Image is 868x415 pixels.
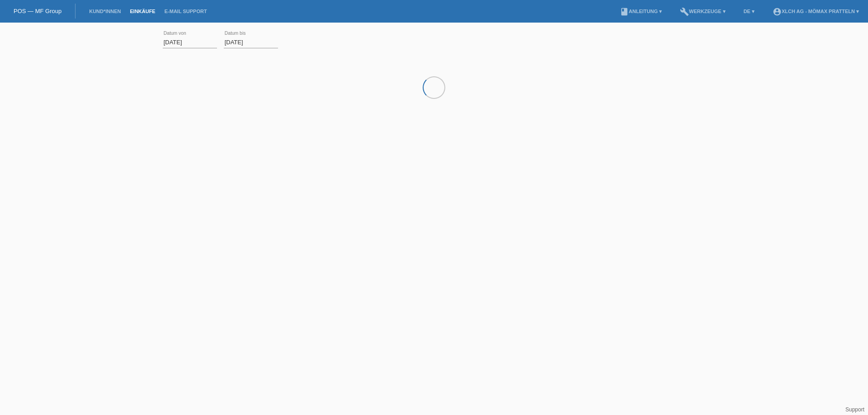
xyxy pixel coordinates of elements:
a: Kund*innen [85,9,125,14]
i: build [680,7,689,16]
a: buildWerkzeuge ▾ [675,9,730,14]
a: account_circleXLCH AG - Mömax Pratteln ▾ [768,9,863,14]
a: E-Mail Support [160,9,212,14]
i: book [620,7,629,16]
a: POS — MF Group [14,8,61,14]
a: DE ▾ [739,9,759,14]
a: Support [845,406,864,413]
a: Einkäufe [125,9,160,14]
i: account_circle [773,7,782,16]
a: bookAnleitung ▾ [615,9,666,14]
